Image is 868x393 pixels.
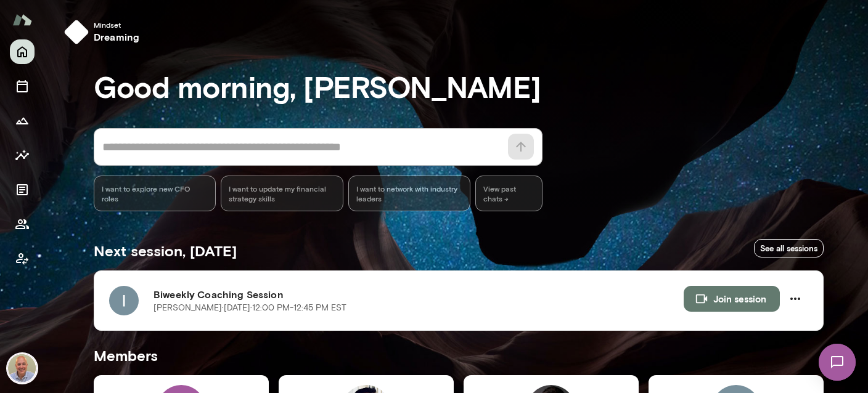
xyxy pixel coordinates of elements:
[94,176,216,211] div: I want to explore new CFO roles
[221,176,343,211] div: I want to update my financial strategy skills
[7,354,37,383] img: Marc Friedman
[10,108,35,133] button: Growth Plan
[10,143,35,168] button: Insights
[10,246,35,271] button: Client app
[94,69,824,103] h3: Good morning, [PERSON_NAME]
[64,20,89,44] img: mindset
[10,74,35,99] button: Sessions
[348,176,470,211] div: I want to network with industry leaders
[154,287,684,302] h6: Biweekly Coaching Session
[59,15,149,49] button: Mindsetdreaming
[754,239,824,258] a: See all sessions
[94,20,139,30] span: Mindset
[475,176,542,211] span: View past chats ->
[154,302,346,314] p: [PERSON_NAME] · [DATE] · 12:00 PM-12:45 PM EST
[94,346,824,365] h5: Members
[12,8,32,31] img: Mento
[10,39,35,64] button: Home
[684,286,780,312] button: Join session
[229,184,335,203] span: I want to update my financial strategy skills
[102,184,208,203] span: I want to explore new CFO roles
[10,212,35,237] button: Members
[10,177,35,202] button: Documents
[94,30,139,44] h6: dreaming
[94,241,237,261] h5: Next session, [DATE]
[356,184,462,203] span: I want to network with industry leaders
